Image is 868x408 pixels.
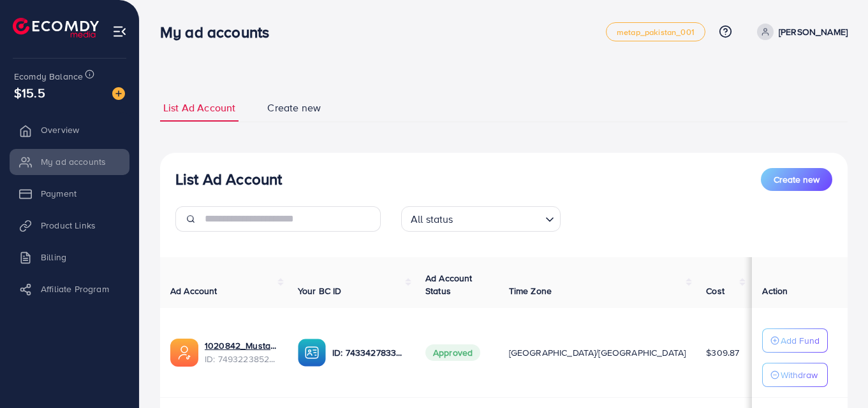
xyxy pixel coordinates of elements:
span: Your BC ID [298,285,342,297]
span: [GEOGRAPHIC_DATA]/[GEOGRAPHIC_DATA] [509,346,686,359]
a: 1020842_Mustafai New1_1744652139809 [205,339,277,352]
span: ID: 7493223852907200513 [205,353,277,365]
span: $309.87 [706,346,739,359]
span: metap_pakistan_001 [617,28,695,36]
img: logo [13,18,99,38]
img: menu [112,24,127,39]
span: Create new [267,101,321,115]
p: ID: 7433427833025871873 [332,345,405,360]
button: Add Fund [762,328,828,353]
h3: My ad accounts [160,23,279,41]
img: image [112,87,125,100]
div: Search for option [401,206,561,232]
span: Cost [706,285,725,297]
button: Withdraw [762,363,828,387]
a: metap_pakistan_001 [606,22,705,41]
h3: List Ad Account [175,170,282,188]
a: [PERSON_NAME] [752,24,848,40]
span: $15.5 [14,83,45,102]
button: Create new [761,168,832,191]
input: Search for option [457,208,540,229]
span: Ad Account [170,285,217,297]
span: Ecomdy Balance [14,70,83,83]
span: List Ad Account [163,101,235,115]
div: <span class='underline'>1020842_Mustafai New1_1744652139809</span></br>7493223852907200513 [205,339,277,365]
img: ic-ba-acc.ded83a64.svg [298,339,326,367]
p: [PERSON_NAME] [779,24,848,39]
span: Approved [425,344,480,361]
p: Withdraw [781,367,818,383]
span: Time Zone [509,285,552,297]
span: Action [762,285,788,297]
img: ic-ads-acc.e4c84228.svg [170,339,198,367]
span: All status [408,210,456,229]
span: Create new [774,173,820,186]
span: Ad Account Status [425,272,473,297]
p: Add Fund [781,333,820,348]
